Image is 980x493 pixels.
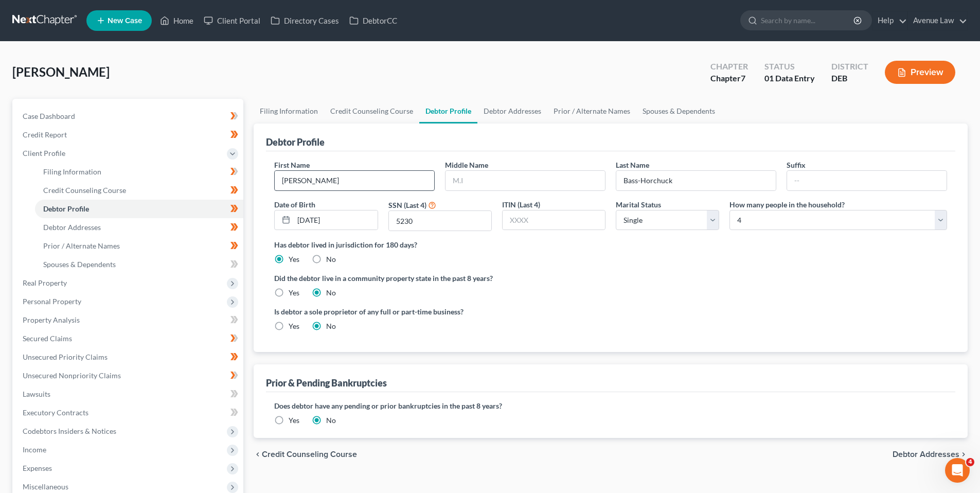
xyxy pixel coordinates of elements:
[729,199,845,210] label: How many people in the household?
[14,366,243,385] a: Unsecured Nonpriority Claims
[389,211,491,231] input: XXXX
[274,160,310,170] label: First Name
[324,99,419,124] a: Credit Counseling Course
[908,11,967,30] a: Avenue Law
[274,306,605,317] label: Is debtor a sole proprietor of any full or part-time business?
[23,445,46,454] span: Income
[274,273,947,284] label: Did the debtor live in a community property state in the past 8 years?
[764,73,815,84] div: 01 Data Entry
[616,171,776,190] input: --
[23,112,75,120] span: Case Dashboard
[616,160,649,170] label: Last Name
[23,371,121,380] span: Unsecured Nonpriority Claims
[787,171,947,190] input: --
[274,239,947,250] label: Has debtor lived in jurisdiction for 180 days?
[43,167,101,176] span: Filing Information
[477,99,547,124] a: Debtor Addresses
[388,200,426,210] label: SSN (Last 4)
[23,130,67,139] span: Credit Report
[419,99,477,124] a: Debtor Profile
[547,99,636,124] a: Prior / Alternate Names
[23,408,88,417] span: Executory Contracts
[23,482,68,491] span: Miscellaneous
[885,61,955,84] button: Preview
[35,163,243,181] a: Filing Information
[275,171,434,190] input: --
[43,260,116,269] span: Spouses & Dependents
[445,160,488,170] label: Middle Name
[23,427,116,435] span: Codebtors Insiders & Notices
[326,254,336,265] label: No
[289,288,299,298] label: Yes
[23,390,50,398] span: Lawsuits
[326,321,336,331] label: No
[945,458,970,483] iframe: Intercom live chat
[893,450,959,459] span: Debtor Addresses
[23,149,65,157] span: Client Profile
[23,464,52,472] span: Expenses
[893,450,968,459] button: Debtor Addresses chevron_right
[14,107,243,126] a: Case Dashboard
[35,255,243,274] a: Spouses & Dependents
[265,11,344,30] a: Directory Cases
[254,99,324,124] a: Filing Information
[274,400,947,411] label: Does debtor have any pending or prior bankruptcies in the past 8 years?
[14,311,243,329] a: Property Analysis
[616,199,661,210] label: Marital Status
[35,200,243,218] a: Debtor Profile
[43,241,120,250] span: Prior / Alternate Names
[14,329,243,348] a: Secured Claims
[872,11,907,30] a: Help
[294,210,377,230] input: MM/DD/YYYY
[23,315,80,324] span: Property Analysis
[43,223,101,232] span: Debtor Addresses
[289,415,299,426] label: Yes
[23,278,67,287] span: Real Property
[741,73,745,83] span: 7
[43,204,89,213] span: Debtor Profile
[23,297,81,306] span: Personal Property
[266,377,387,389] div: Prior & Pending Bankruptcies
[274,199,315,210] label: Date of Birth
[344,11,402,30] a: DebtorCC
[35,181,243,200] a: Credit Counseling Course
[831,73,868,84] div: DEB
[35,218,243,237] a: Debtor Addresses
[764,61,815,73] div: Status
[289,321,299,331] label: Yes
[326,415,336,426] label: No
[14,385,243,403] a: Lawsuits
[43,186,126,195] span: Credit Counseling Course
[787,160,806,170] label: Suffix
[108,17,142,25] span: New Case
[254,450,357,459] button: chevron_left Credit Counseling Course
[636,99,721,124] a: Spouses & Dependents
[446,171,605,190] input: M.I
[12,64,110,79] span: [PERSON_NAME]
[831,61,868,73] div: District
[710,61,748,73] div: Chapter
[326,288,336,298] label: No
[14,348,243,366] a: Unsecured Priority Claims
[14,126,243,144] a: Credit Report
[23,334,72,343] span: Secured Claims
[966,458,974,466] span: 4
[266,136,325,148] div: Debtor Profile
[503,210,605,230] input: XXXX
[289,254,299,265] label: Yes
[959,450,968,459] i: chevron_right
[23,353,108,361] span: Unsecured Priority Claims
[761,11,855,30] input: Search by name...
[502,199,540,210] label: ITIN (Last 4)
[155,11,199,30] a: Home
[35,237,243,255] a: Prior / Alternate Names
[14,403,243,422] a: Executory Contracts
[710,73,748,84] div: Chapter
[199,11,265,30] a: Client Portal
[254,450,262,459] i: chevron_left
[262,450,357,459] span: Credit Counseling Course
